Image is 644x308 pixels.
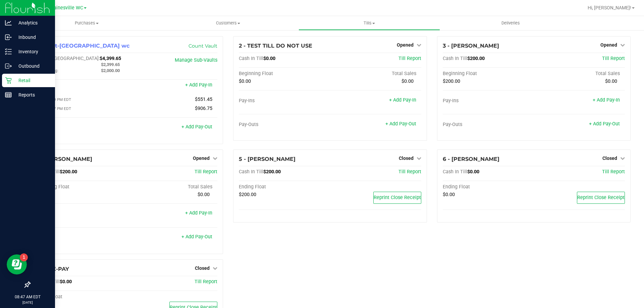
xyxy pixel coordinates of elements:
[399,156,414,161] span: Closed
[16,16,157,30] a: Purchases
[398,56,421,61] a: Till Report
[7,254,27,274] iframe: Resource center
[602,156,617,161] span: Closed
[50,5,83,11] span: Gainesville WC
[5,48,12,55] inline-svg: Inventory
[60,279,72,285] span: $0.00
[35,156,92,162] span: 4 - [PERSON_NAME]
[589,121,620,127] a: + Add Pay-Out
[239,71,330,77] div: Beginning Float
[101,68,120,73] span: $2,000.00
[239,169,263,175] span: Cash In Till
[35,125,126,131] div: Pay-Outs
[330,71,421,77] div: Total Sales
[600,42,617,48] span: Opened
[443,43,499,49] span: 3 - [PERSON_NAME]
[534,71,625,77] div: Total Sales
[181,234,212,240] a: + Add Pay-Out
[195,97,212,102] span: $551.45
[198,192,210,197] span: $0.00
[588,5,631,10] span: Hi, [PERSON_NAME]!
[195,265,210,271] span: Closed
[443,156,499,162] span: 6 - [PERSON_NAME]
[239,184,330,190] div: Ending Float
[385,121,416,127] a: + Add Pay-Out
[440,16,581,30] a: Deliveries
[12,48,52,56] p: Inventory
[193,156,210,161] span: Opened
[185,210,212,216] a: + Add Pay-In
[35,184,126,190] div: Beginning Float
[443,78,460,84] span: $200.00
[443,71,534,77] div: Beginning Float
[157,16,299,30] a: Customers
[20,253,28,261] iframe: Resource center unread badge
[16,20,157,26] span: Purchases
[5,91,12,98] inline-svg: Reports
[299,16,440,30] a: Tills
[12,62,52,70] p: Outbound
[3,294,52,300] p: 08:47 AM EDT
[239,122,330,128] div: Pay-Outs
[239,56,263,61] span: Cash In Till
[577,195,625,200] span: Reprint Close Receipt
[35,43,129,49] span: 1 - Vault-[GEOGRAPHIC_DATA] wc
[5,34,12,41] inline-svg: Inbound
[398,169,421,175] a: Till Report
[12,33,52,41] p: Inbound
[299,20,439,26] span: Tills
[158,20,298,26] span: Customers
[577,192,625,204] button: Reprint Close Receipt
[374,195,421,200] span: Reprint Close Receipt
[602,56,625,61] a: Till Report
[100,56,121,61] span: $4,399.65
[185,82,212,88] a: + Add Pay-In
[443,192,455,197] span: $0.00
[239,192,256,197] span: $200.00
[195,169,217,175] a: Till Report
[389,97,416,103] a: + Add Pay-In
[401,78,414,84] span: $0.00
[5,77,12,84] inline-svg: Retail
[195,106,212,111] span: $906.75
[443,98,534,104] div: Pay-Ins
[195,279,217,285] a: Till Report
[443,169,467,175] span: Cash In Till
[239,78,251,84] span: $0.00
[443,56,467,61] span: Cash In Till
[35,211,126,217] div: Pay-Ins
[239,156,296,162] span: 5 - [PERSON_NAME]
[12,76,52,84] p: Retail
[60,169,77,175] span: $200.00
[126,184,218,190] div: Total Sales
[5,63,12,69] inline-svg: Outbound
[443,184,534,190] div: Ending Float
[602,169,625,175] a: Till Report
[3,300,52,305] p: [DATE]
[467,169,479,175] span: $0.00
[263,169,281,175] span: $200.00
[443,122,534,128] div: Pay-Outs
[101,62,120,67] span: $2,399.65
[5,19,12,26] inline-svg: Analytics
[175,57,217,63] a: Manage Sub-Vaults
[35,83,126,89] div: Pay-Ins
[181,124,212,130] a: + Add Pay-Out
[12,91,52,99] p: Reports
[373,192,421,204] button: Reprint Close Receipt
[467,56,485,61] span: $200.00
[189,43,217,49] a: Count Vault
[593,97,620,103] a: + Add Pay-In
[397,42,414,48] span: Opened
[35,294,126,300] div: Ending Float
[492,20,529,26] span: Deliveries
[35,235,126,241] div: Pay-Outs
[605,78,617,84] span: $0.00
